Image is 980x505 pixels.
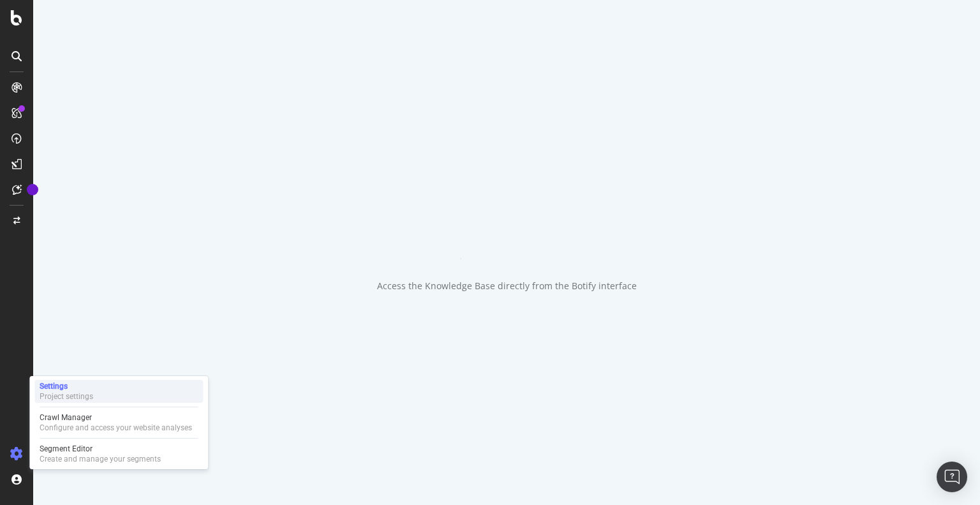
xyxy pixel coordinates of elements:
[40,454,161,464] div: Create and manage your segments
[377,280,637,292] div: Access the Knowledge Base directly from the Botify interface
[40,444,161,454] div: Segment Editor
[937,462,967,492] div: Open Intercom Messenger
[27,184,38,195] div: Tooltip anchor
[34,411,203,434] a: Crawl ManagerConfigure and access your website analyses
[40,391,93,402] div: Project settings
[40,381,93,391] div: Settings
[34,380,203,403] a: SettingsProject settings
[34,442,203,465] a: Segment EditorCreate and manage your segments
[40,423,192,433] div: Configure and access your website analyses
[461,213,553,259] div: animation
[40,412,192,423] div: Crawl Manager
